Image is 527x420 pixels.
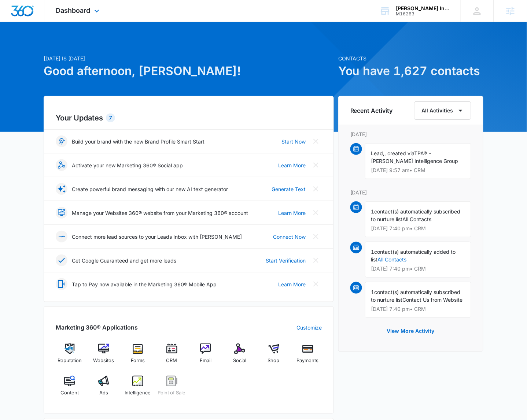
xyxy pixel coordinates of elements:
[72,280,217,288] p: Tap to Pay now available in the Marketing 360® Mobile App
[371,168,465,173] p: [DATE] 9:57 am • CRM
[12,19,18,25] img: website_grey.svg
[56,112,322,123] h2: Your Updates
[338,55,483,62] p: Contacts
[350,130,471,138] p: [DATE]
[131,357,145,365] span: Forms
[21,12,36,18] div: v 4.0.25
[56,376,84,402] a: Content
[371,150,458,164] span: TPA® - [PERSON_NAME] Intelligence Group
[99,390,108,397] span: Ads
[56,7,91,14] span: Dashboard
[266,257,306,264] a: Start Verification
[371,266,465,271] p: [DATE] 7:40 pm • CRM
[72,185,228,193] p: Create powerful brand messaging with our new AI text generator
[281,138,306,145] a: Start Now
[19,19,81,25] div: Domain: [DOMAIN_NAME]
[310,278,322,290] button: Close
[310,183,322,195] button: Close
[310,254,322,266] button: Close
[12,12,18,18] img: logo_orange.svg
[310,231,322,242] button: Close
[268,357,280,365] span: Shop
[44,55,334,62] p: [DATE] is [DATE]
[371,208,375,215] span: 1
[72,138,204,145] p: Build your brand with the new Brand Profile Smart Start
[278,161,306,169] a: Learn More
[396,5,450,11] div: account name
[72,161,183,169] p: Activate your new Marketing 360® Social app
[371,150,385,156] span: Lead,
[414,101,471,120] button: All Activities
[378,256,407,263] a: All Contacts
[403,216,432,222] span: All Contacts
[20,42,26,48] img: tab_domain_overview_orange.svg
[350,189,471,196] p: [DATE]
[233,357,246,365] span: Social
[60,390,79,397] span: Content
[73,42,79,48] img: tab_keywords_by_traffic_grey.svg
[124,343,152,370] a: Forms
[200,357,211,365] span: Email
[294,343,322,370] a: Payments
[310,207,322,219] button: Close
[371,289,461,303] span: contact(s) automatically subscribed to nurture list
[296,324,322,331] a: Customize
[272,185,306,193] a: Generate Text
[380,322,442,340] button: View More Activity
[260,343,288,370] a: Shop
[28,43,66,48] div: Domain Overview
[371,208,461,222] span: contact(s) automatically subscribed to nurture list
[158,390,186,397] span: Point of Sale
[166,357,177,365] span: CRM
[158,376,186,402] a: Point of Sale
[371,306,465,312] p: [DATE] 7:40 pm • CRM
[371,249,375,255] span: 1
[278,280,306,288] a: Learn More
[371,226,465,231] p: [DATE] 7:40 pm • CRM
[72,209,248,217] p: Manage your Websites 360® website from your Marketing 360® account
[56,323,138,332] h2: Marketing 360® Applications
[403,297,463,303] span: Contact Us from Website
[90,343,118,370] a: Websites
[278,209,306,217] a: Learn More
[58,357,82,365] span: Reputation
[350,106,393,115] h6: Recent Activity
[90,376,118,402] a: Ads
[310,159,322,171] button: Close
[81,43,124,48] div: Keywords by Traffic
[371,289,375,295] span: 1
[310,135,322,147] button: Close
[72,257,176,264] p: Get Google Guaranteed and get more leads
[44,62,334,80] h1: Good afternoon, [PERSON_NAME]!
[124,376,152,402] a: Intelligence
[396,11,450,16] div: account id
[93,357,114,365] span: Websites
[56,343,84,370] a: Reputation
[158,343,186,370] a: CRM
[338,62,483,80] h1: You have 1,627 contacts
[192,343,220,370] a: Email
[72,233,242,241] p: Connect more lead sources to your Leads Inbox with [PERSON_NAME]
[106,114,115,122] div: 7
[385,150,414,156] span: , created via
[371,249,456,263] span: contact(s) automatically added to list
[273,233,306,241] a: Connect Now
[297,357,319,365] span: Payments
[125,390,151,397] span: Intelligence
[226,343,254,370] a: Social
